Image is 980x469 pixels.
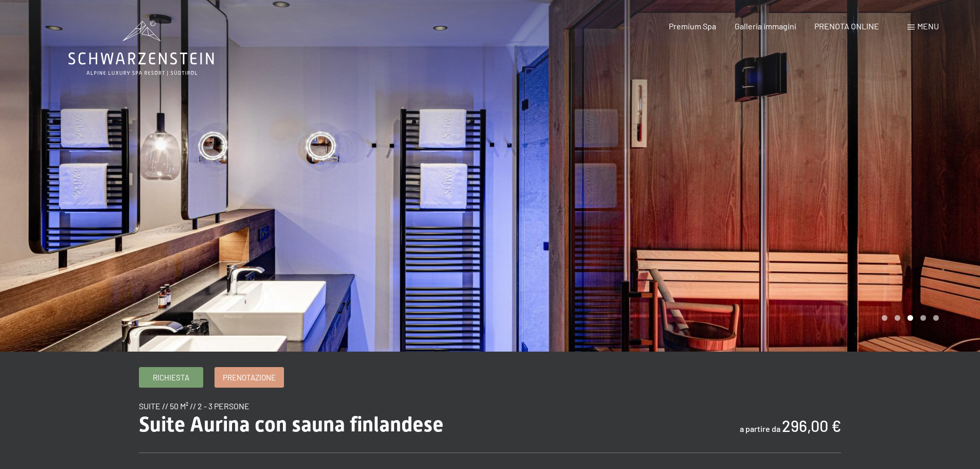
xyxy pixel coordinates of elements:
a: Richiesta [139,368,203,387]
span: Prenotazione [223,372,276,383]
a: Prenotazione [215,368,283,387]
a: PRENOTA ONLINE [814,21,879,31]
span: Menu [917,21,939,31]
span: Richiesta [153,372,189,383]
a: Galleria immagini [735,21,796,31]
a: Premium Spa [669,21,716,31]
b: 296,00 € [782,416,841,435]
span: Suite Aurina con sauna finlandese [139,412,443,437]
span: suite // 50 m² // 2 - 3 persone [139,401,250,411]
span: a partire da [740,424,780,433]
